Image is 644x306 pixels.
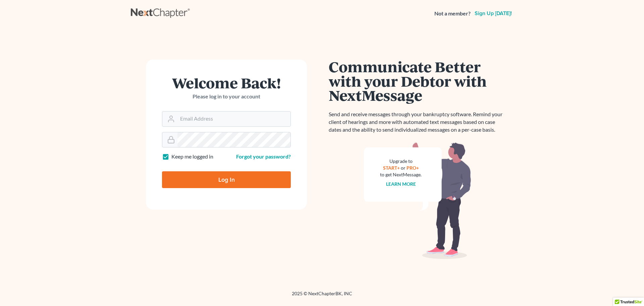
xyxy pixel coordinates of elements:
[329,111,506,134] p: Send and receive messages through your bankruptcy software. Remind your client of hearings and mo...
[162,76,291,90] h1: Welcome Back!
[162,93,291,100] p: Please log in to your account
[380,171,422,178] div: to get NextMessage.
[401,165,406,171] span: or
[434,10,471,17] strong: Not a member?
[171,153,213,161] label: Keep me logged in
[162,171,291,188] input: Log In
[473,11,513,16] a: Sign up [DATE]!
[177,112,290,126] input: Email Address
[329,59,506,102] h1: Communicate Better with your Debtor with NextMessage
[236,153,291,160] a: Forgot your password?
[386,181,416,187] a: Learn more
[383,165,400,171] a: START+
[380,158,422,165] div: Upgrade to
[131,290,513,302] div: 2025 © NextChapterBK, INC
[407,165,419,171] a: PRO+
[364,142,471,259] img: nextmessage_bg-59042aed3d76b12b5cd301f8e5b87938c9018125f34e5fa2b7a6b67550977c72.svg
